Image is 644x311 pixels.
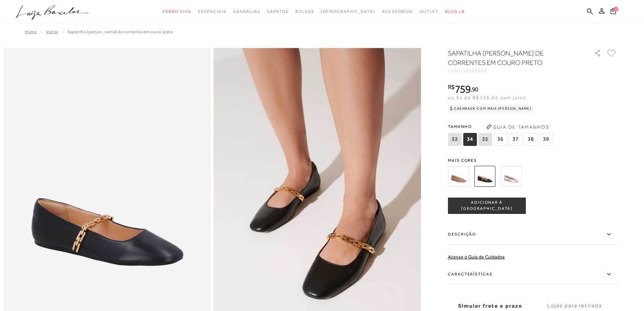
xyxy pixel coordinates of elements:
[267,9,288,14] span: Sapatos
[474,166,495,187] img: SAPATILHA MARY JANE DE CORRENTES EM COURO PRETO
[494,133,507,146] span: 36
[420,9,438,14] span: Outlet
[233,5,260,18] a: categoryNavScreenReaderText
[448,158,617,162] span: Mais cores
[501,166,522,187] img: SAPATILHA MARY JANE DE CORRENTES EM METALIZADO PRATA
[295,5,314,18] a: categoryNavScreenReaderText
[448,265,617,284] label: Características
[448,166,469,187] img: SAPATILHA MARY JANE DE CORRENTES EM COURO BEGE ARGILA
[478,133,492,146] span: 35
[614,7,618,12] span: 0
[448,105,534,113] div: Cashback com Mais [PERSON_NAME]
[471,86,478,92] i: ,
[448,133,461,146] span: 33
[448,225,617,244] label: Descrição
[463,133,477,146] span: 34
[25,29,37,34] a: Home
[162,9,191,14] span: Verão Viva
[484,121,551,132] button: Guia de Tamanhos
[448,198,526,214] button: ADICIONAR À [GEOGRAPHIC_DATA]
[448,254,505,260] a: Acesse o Guia de Cuidados
[445,9,465,14] span: BLOG LB
[295,9,314,14] span: Bolsas
[524,133,538,146] span: 38
[198,9,226,14] span: Essenciais
[509,133,522,146] span: 37
[448,95,526,100] span: ou 6x de R$126,65 sem juros
[321,5,375,18] a: noSubCategoriesText
[448,200,525,212] span: ADICIONAR À [GEOGRAPHIC_DATA]
[460,68,487,73] span: 140200091
[321,9,375,14] span: [DEMOGRAPHIC_DATA]
[46,29,58,34] a: Voltar
[267,5,288,18] a: categoryNavScreenReaderText
[233,9,260,14] span: Sandálias
[420,5,438,18] a: categoryNavScreenReaderText
[539,133,553,146] span: 39
[448,48,575,67] h1: SAPATILHA [PERSON_NAME] DE CORRENTES EM COURO PRETO
[448,121,554,132] span: Tamanho
[472,86,478,93] span: 90
[448,69,583,73] div: CÓD:
[455,83,471,95] span: 759
[382,9,413,14] span: Acessórios
[445,5,465,18] a: BLOG LB
[382,5,413,18] a: categoryNavScreenReaderText
[162,5,191,18] a: categoryNavScreenReaderText
[198,5,226,18] a: categoryNavScreenReaderText
[448,84,455,90] i: R$
[609,7,618,17] button: 0
[68,29,173,34] span: SAPATILHA [PERSON_NAME] DE CORRENTES EM COURO PRETO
